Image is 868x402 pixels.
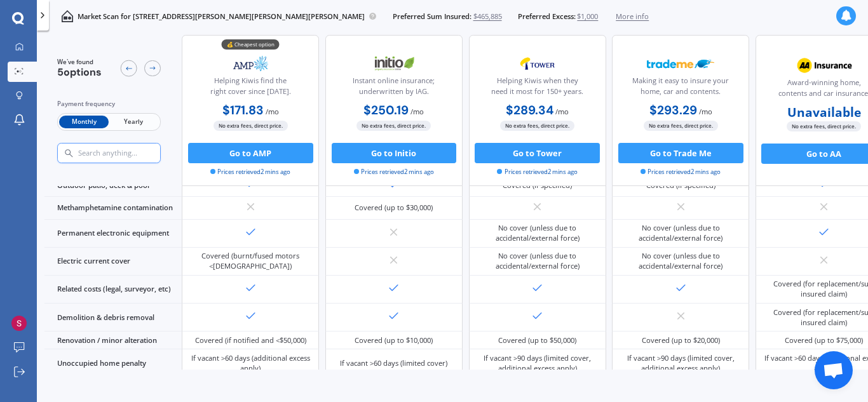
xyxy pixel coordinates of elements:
[355,203,433,213] div: Covered (up to $30,000)
[498,335,576,345] div: Covered (up to $50,000)
[642,335,720,345] div: Covered (up to $20,000)
[555,107,569,116] span: / mo
[266,107,279,116] span: / mo
[785,335,863,345] div: Covered (up to $75,000)
[790,53,858,78] img: AA.webp
[11,316,27,331] img: ACg8ocKqVg-aSjE64p_PdX6TdpKQkrw0qqjWtnOtPaLnLD-em5XU3Q=s96-c
[190,353,312,373] div: If vacant >60 days (additional excess apply)
[334,76,454,101] div: Instant online insurance; underwritten by IAG.
[620,223,742,243] div: No cover (unless due to accidental/external force)
[78,11,365,22] p: Market Scan for [STREET_ADDRESS][PERSON_NAME][PERSON_NAME][PERSON_NAME]
[475,143,600,163] button: Go to Tower
[410,107,424,116] span: / mo
[340,358,447,368] div: If vacant >60 days (limited cover)
[222,102,264,118] b: $171.83
[44,220,182,248] div: Permanent electronic equipment
[217,51,285,76] img: AMP.webp
[190,251,312,271] div: Covered (burnt/fused motors <[DEMOGRAPHIC_DATA])
[577,11,598,22] span: $1,000
[504,51,571,76] img: Tower.webp
[191,76,310,101] div: Helping Kiwis find the right cover since [DATE].
[618,143,743,163] button: Go to Trade Me
[195,335,306,345] div: Covered (if notified and <$50,000)
[644,121,718,131] span: No extra fees, direct price.
[59,116,109,129] span: Monthly
[699,107,712,116] span: / mo
[44,349,182,377] div: Unoccupied home penalty
[500,121,574,131] span: No extra fees, direct price.
[647,51,714,76] img: Trademe.webp
[57,58,102,67] span: We've found
[61,10,73,22] img: home-and-contents.b802091223b8502ef2dd.svg
[620,353,742,373] div: If vacant >90 days (limited cover, additional excess apply)
[57,66,102,79] span: 5 options
[641,168,721,177] span: Prices retrieved 2 mins ago
[354,168,434,177] span: Prices retrieved 2 mins ago
[649,102,697,118] b: $293.29
[222,40,280,50] div: 💰 Cheapest option
[356,121,431,131] span: No extra fees, direct price.
[473,11,502,22] span: $465,885
[77,149,181,157] input: Search anything...
[210,168,290,177] span: Prices retrieved 2 mins ago
[787,122,861,131] span: No extra fees, direct price.
[393,11,471,22] span: Preferred Sum Insured:
[616,11,649,22] span: More info
[44,276,182,304] div: Related costs (legal, surveyor, etc)
[44,248,182,276] div: Electric current cover
[332,143,457,163] button: Go to Initio
[497,168,577,177] span: Prices retrieved 2 mins ago
[214,121,288,131] span: No extra fees, direct price.
[621,76,740,101] div: Making it easy to insure your home, car and contents.
[518,11,576,22] span: Preferred Excess:
[355,335,433,345] div: Covered (up to $10,000)
[477,251,599,271] div: No cover (unless due to accidental/external force)
[363,102,409,118] b: $250.19
[109,116,158,129] span: Yearly
[620,251,742,271] div: No cover (unless due to accidental/external force)
[477,76,597,101] div: Helping Kiwis when they need it most for 150+ years.
[477,353,599,373] div: If vacant >90 days (limited cover, additional excess apply)
[188,143,313,163] button: Go to AMP
[815,351,853,389] div: Open chat
[44,332,182,349] div: Renovation / minor alteration
[506,102,553,118] b: $289.34
[44,304,182,332] div: Demolition & debris removal
[44,197,182,219] div: Methamphetamine contamination
[787,107,861,117] b: Unavailable
[360,51,428,76] img: Initio.webp
[477,223,599,243] div: No cover (unless due to accidental/external force)
[57,99,161,109] div: Payment frequency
